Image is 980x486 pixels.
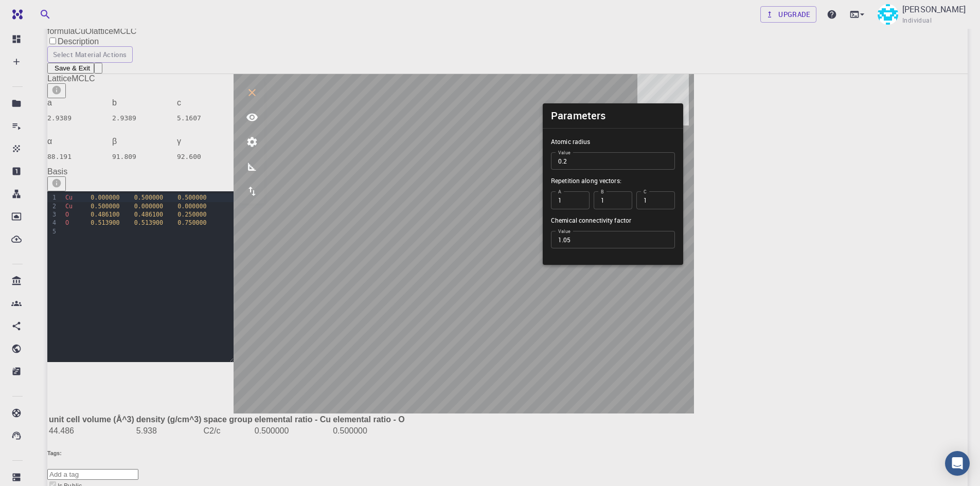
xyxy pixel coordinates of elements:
th: elemental ratio - O [332,415,405,425]
span: 0.750000 [177,219,206,226]
span: a [47,98,52,107]
span: CuO [75,27,92,35]
img: logo [8,9,23,20]
button: info [47,176,66,191]
h6: Parameters [551,107,606,124]
pre: 5.1607 [177,114,234,122]
span: Lattice [47,74,72,83]
label: A [558,188,561,195]
td: 44.486 [48,426,135,436]
button: Save & Exit [47,63,94,74]
span: c [177,98,181,107]
th: elemental ratio - Cu [254,415,331,425]
span: O [65,211,69,218]
span: Individual [902,15,932,26]
span: Cu [65,203,73,210]
div: 1 [47,193,58,202]
input: Add a tag [47,469,138,480]
span: 0.513900 [134,219,163,226]
span: 0.000000 [134,203,163,210]
th: density (g/cm^3) [136,415,202,425]
pre: 88.191 [47,153,104,160]
pre: 2.9389 [112,114,169,122]
pre: 92.600 [177,153,234,160]
button: info [47,83,66,98]
span: 0.500000 [91,203,119,210]
span: 0.513900 [91,219,119,226]
label: B [601,188,604,195]
span: β [112,137,117,146]
span: α [47,137,52,146]
td: 0.500000 [254,426,331,436]
div: 3 [47,210,58,219]
pre: 2.9389 [47,114,104,122]
th: unit cell volume (Å^3) [48,415,135,425]
span: O [65,219,69,226]
img: Yusif Ahmed [878,4,898,25]
a: Upgrade [760,6,816,23]
p: Atomic radius [551,137,675,146]
span: 0.486100 [134,211,163,218]
span: Description [58,37,99,46]
p: [PERSON_NAME] [902,3,966,15]
span: b [112,98,117,107]
input: Description [49,38,56,44]
span: 0.486100 [91,211,119,218]
td: 0.500000 [332,426,405,436]
button: Select Material Actions [47,46,133,63]
th: space group [203,415,253,425]
span: 0.500000 [177,194,206,201]
pre: 91.809 [112,153,169,160]
span: 0.500000 [134,194,163,201]
span: MCLC [113,27,136,35]
div: 4 [47,219,58,227]
span: lattice [92,27,113,35]
p: Repetition along vectors: [551,176,675,185]
span: MCLC [72,74,95,83]
div: Open Intercom Messenger [945,451,970,476]
td: 5.938 [136,426,202,436]
span: Basis [47,167,67,176]
span: formula [47,27,75,35]
label: C [644,188,647,195]
span: 0.000000 [177,203,206,210]
span: 0.000000 [91,194,119,201]
td: C2/c [203,426,253,436]
span: γ [177,137,181,146]
div: 2 [47,202,58,210]
span: Support [21,7,58,16]
p: Chemical connectivity factor [551,215,675,225]
label: Value [558,228,571,235]
div: 5 [47,227,58,236]
span: 0.250000 [177,211,206,218]
span: Cu [65,194,73,201]
h6: Tags: [47,450,968,456]
label: Value [558,149,571,156]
